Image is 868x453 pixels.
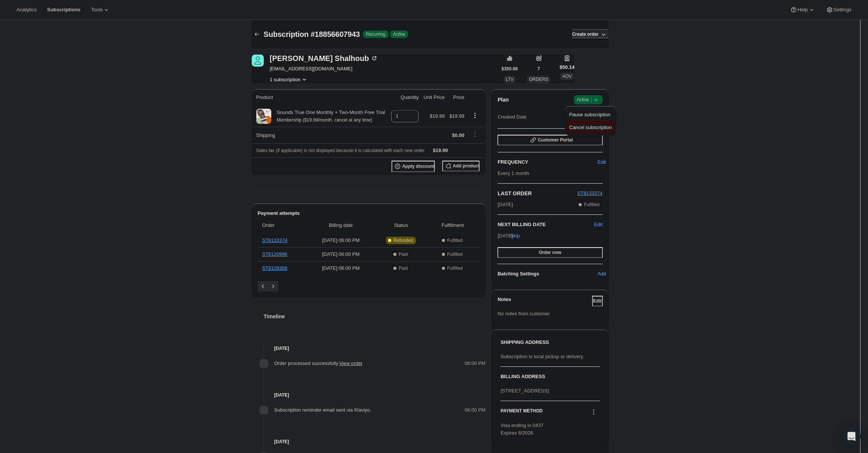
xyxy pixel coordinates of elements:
[271,109,385,124] div: Sounds True One Monthly + Two-Month Free Trial
[560,64,575,71] span: $50.14
[469,130,481,138] button: Shipping actions
[277,117,372,123] small: Membership ($19.99/month. cancel at any time)
[465,360,486,367] span: 06:00 PM
[270,65,378,73] span: [EMAIL_ADDRESS][DOMAIN_NAME]
[453,163,479,169] span: Add product
[538,137,573,143] span: Customer Portal
[17,7,36,13] span: Analytics
[268,281,278,292] button: Next
[534,64,544,74] button: 7
[262,237,287,243] a: ST8133374
[310,237,372,244] span: [DATE] · 06:00 PM
[567,108,614,120] button: Pause subscription
[258,210,480,217] h2: Payment attempts
[252,438,486,445] h4: [DATE]
[442,161,479,171] button: Add product
[270,55,378,62] div: [PERSON_NAME] Shalhoub
[572,31,599,37] span: Create order
[402,163,435,169] span: Apply discount
[562,74,572,79] span: AOV
[572,29,599,40] button: Create order
[498,113,526,121] span: Created Date
[310,222,372,229] span: Billing date
[252,127,389,143] th: Shipping
[86,5,115,15] button: Tools
[502,64,518,74] button: $350.96
[501,354,584,359] span: Subscription is local pickup or delivery.
[537,66,540,72] span: 7
[42,5,85,15] button: Subscriptions
[821,5,856,15] button: Settings
[591,97,592,103] span: |
[399,251,408,257] span: Paid
[597,156,607,168] button: Edit
[310,251,372,258] span: [DATE] · 06:00 PM
[399,265,408,271] span: Paid
[274,360,363,366] span: Order processed successfully.
[567,121,614,133] button: Cancel subscription
[389,89,421,106] th: Quantity
[506,77,514,82] span: LTV
[498,233,516,239] span: [DATE] ·
[569,112,611,117] span: Pause subscription
[393,31,405,37] span: Active
[539,249,561,255] span: Order now
[252,391,486,399] h4: [DATE]
[501,339,599,346] h3: SHIPPING ADDRESS
[262,251,287,257] a: ST8120996
[569,125,612,130] span: Cancel subscription
[498,201,513,208] span: [DATE]
[498,158,601,166] h2: FREQUENCY
[465,406,486,414] span: 06:00 PM
[339,360,363,366] a: View order
[577,190,602,197] button: ST8133374
[12,5,41,15] button: Analytics
[501,373,599,380] h3: BILLING ADDRESS
[258,281,480,292] nav: Pagination
[529,77,548,82] span: ORDERS
[310,265,372,272] span: [DATE] · 06:00 PM
[842,427,860,445] div: Open Intercom Messenger
[502,66,518,72] span: $350.96
[577,190,602,196] span: ST8133374
[256,148,426,153] span: Sales tax (if applicable) is not displayed because it is calculated with each new order.
[393,237,413,243] span: Refunded
[597,158,606,166] span: Edit
[785,5,820,15] button: Help
[256,109,271,124] img: product img
[392,161,435,172] button: Apply discount
[264,313,486,320] h2: Timeline
[594,221,602,228] button: Edit
[498,221,594,228] h2: NEXT BILLING DATE
[498,135,602,145] button: Customer Portal
[577,96,600,103] span: Active
[597,268,607,280] button: Add
[592,296,603,306] button: Edit
[91,7,103,13] span: Tools
[47,7,80,13] span: Subscriptions
[252,55,264,67] span: Renee Shalhoub
[252,345,486,352] h4: [DATE]
[498,170,529,176] span: Every 1 month
[447,251,463,257] span: Fulfilled
[449,113,464,119] span: $19.99
[498,296,592,306] h3: Notes
[366,31,386,37] span: Recurring
[501,388,549,394] span: [STREET_ADDRESS]
[258,217,308,234] th: Order
[501,423,543,436] span: Visa ending in 0437 Expires 6/2026
[501,408,543,418] h3: PAYMENT METHOD
[498,311,550,316] span: No notes from customer
[469,111,481,120] button: Product actions
[447,89,466,106] th: Price
[452,132,464,138] span: $0.00
[498,190,577,197] h2: LAST ORDER
[433,147,448,153] span: $19.99
[252,29,262,40] button: Subscriptions
[498,96,509,103] h2: Plan
[264,30,360,38] span: Subscription #18856607943
[430,113,445,119] span: $19.99
[498,270,601,278] h6: Batching Settings
[447,265,463,271] span: Fulfilled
